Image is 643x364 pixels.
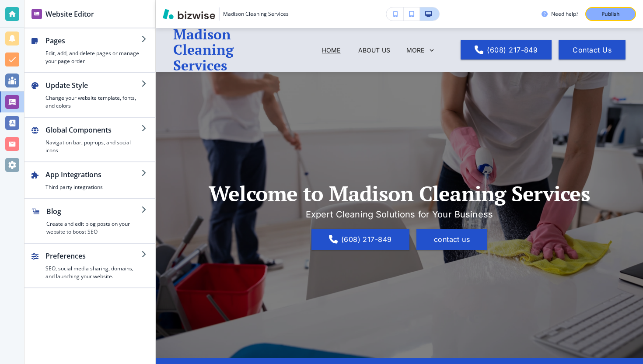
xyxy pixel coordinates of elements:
p: Welcome to Madison Cleaning Services [209,180,590,207]
h4: Change your website template, fonts, and colors [45,94,141,110]
h3: Need help? [551,10,578,18]
h4: SEO, social media sharing, domains, and launching your website. [45,265,141,280]
img: editor icon [31,9,42,19]
p: Expert Cleaning Solutions for Your Business [306,209,493,220]
a: (608) 217-849 [311,229,409,250]
p: MORE [406,47,425,53]
h2: Global Components [45,125,141,135]
h3: Madison Cleaning Services [173,27,273,73]
button: App IntegrationsThird party integrations [24,162,155,198]
button: PagesEdit, add, and delete pages or manage your page order [24,28,155,72]
button: Contact Us [559,40,626,59]
p: About Us [358,45,390,55]
h4: Edit, add, and delete pages or manage your page order [45,49,141,65]
h2: Pages [45,35,141,46]
h4: Create and edit blog posts on your website to boost SEO [46,220,141,236]
h2: Blog [46,206,141,217]
img: Bizwise Logo [163,9,215,19]
button: Update StyleChange your website template, fonts, and colors [24,73,155,117]
h2: App Integrations [45,169,141,180]
h2: Update Style [45,80,141,91]
button: Madison Cleaning Services [163,7,289,21]
button: contact us [416,229,488,250]
h4: Third party integrations [45,183,141,191]
p: Publish [601,10,620,18]
div: MORE [406,42,447,56]
h4: Navigation bar, pop-ups, and social icons [45,139,141,154]
a: (608) 217-849 [461,40,552,59]
p: Home [322,45,341,55]
button: BlogCreate and edit blog posts on your website to boost SEO [24,199,155,243]
h2: Preferences [45,251,141,261]
h2: Website Editor [45,9,94,19]
h3: Madison Cleaning Services [223,10,289,18]
button: PreferencesSEO, social media sharing, domains, and launching your website. [24,244,155,287]
button: Global ComponentsNavigation bar, pop-ups, and social icons [24,118,155,161]
button: Publish [585,7,636,21]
